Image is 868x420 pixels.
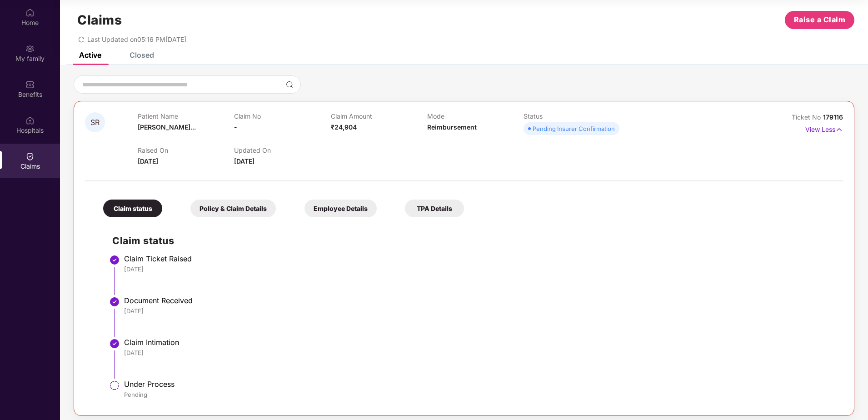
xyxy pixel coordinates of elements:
span: Ticket No [792,113,823,121]
div: Active [79,50,101,60]
img: svg+xml;base64,PHN2ZyBpZD0iU3RlcC1Eb25lLTMyeDMyIiB4bWxucz0iaHR0cDovL3d3dy53My5vcmcvMjAwMC9zdmciIH... [109,255,120,265]
p: Mode [427,112,524,120]
span: [PERSON_NAME]... [138,123,196,131]
p: Updated On [234,146,330,154]
div: Under Process [124,380,834,389]
h1: Claims [77,12,122,28]
h2: Claim status [112,233,834,248]
span: - [234,123,237,131]
img: svg+xml;base64,PHN2ZyB3aWR0aD0iMjAiIGhlaWdodD0iMjAiIHZpZXdCb3g9IjAgMCAyMCAyMCIgZmlsbD0ibm9uZSIgeG... [25,44,35,53]
div: Policy & Claim Details [190,200,276,217]
img: svg+xml;base64,PHN2ZyBpZD0iU2VhcmNoLTMyeDMyIiB4bWxucz0iaHR0cDovL3d3dy53My5vcmcvMjAwMC9zdmciIHdpZH... [286,81,293,88]
p: Raised On [138,146,234,154]
span: [DATE] [234,157,254,165]
div: Pending [124,390,834,399]
div: [DATE] [124,307,834,315]
p: View Less [805,122,843,135]
span: [DATE] [138,157,158,165]
div: Closed [130,50,154,60]
span: redo [78,35,85,43]
img: svg+xml;base64,PHN2ZyBpZD0iQmVuZWZpdHMiIHhtbG5zPSJodHRwOi8vd3d3LnczLm9yZy8yMDAwL3N2ZyIgd2lkdGg9Ij... [25,80,35,89]
span: Last Updated on 05:16 PM[DATE] [87,35,186,43]
button: Raise a Claim [785,11,854,29]
div: Claim status [103,200,162,217]
p: Claim Amount [331,112,427,120]
div: TPA Details [405,200,464,217]
div: Document Received [124,296,834,305]
img: svg+xml;base64,PHN2ZyBpZD0iU3RlcC1QZW5kaW5nLTMyeDMyIiB4bWxucz0iaHR0cDovL3d3dy53My5vcmcvMjAwMC9zdm... [109,380,120,391]
img: svg+xml;base64,PHN2ZyBpZD0iQ2xhaW0iIHhtbG5zPSJodHRwOi8vd3d3LnczLm9yZy8yMDAwL3N2ZyIgd2lkdGg9IjIwIi... [25,152,35,161]
span: 179116 [823,113,843,121]
span: SR [90,119,100,126]
div: [DATE] [124,349,834,357]
div: Claim Ticket Raised [124,254,834,263]
img: svg+xml;base64,PHN2ZyBpZD0iSG9tZSIgeG1sbnM9Imh0dHA6Ly93d3cudzMub3JnLzIwMDAvc3ZnIiB3aWR0aD0iMjAiIG... [25,8,35,17]
div: Claim Intimation [124,338,834,347]
span: Reimbursement [427,123,477,131]
div: Employee Details [304,200,377,217]
img: svg+xml;base64,PHN2ZyBpZD0iU3RlcC1Eb25lLTMyeDMyIiB4bWxucz0iaHR0cDovL3d3dy53My5vcmcvMjAwMC9zdmciIH... [109,338,120,349]
img: svg+xml;base64,PHN2ZyBpZD0iSG9zcGl0YWxzIiB4bWxucz0iaHR0cDovL3d3dy53My5vcmcvMjAwMC9zdmciIHdpZHRoPS... [25,116,35,125]
p: Claim No [234,112,330,120]
div: [DATE] [124,265,834,273]
span: Raise a Claim [794,14,846,25]
p: Status [524,112,620,120]
span: ₹24,904 [331,123,357,131]
div: Pending Insurer Confirmation [533,124,615,133]
p: Patient Name [138,112,234,120]
img: svg+xml;base64,PHN2ZyB4bWxucz0iaHR0cDovL3d3dy53My5vcmcvMjAwMC9zdmciIHdpZHRoPSIxNyIgaGVpZ2h0PSIxNy... [835,125,843,135]
img: svg+xml;base64,PHN2ZyBpZD0iU3RlcC1Eb25lLTMyeDMyIiB4bWxucz0iaHR0cDovL3d3dy53My5vcmcvMjAwMC9zdmciIH... [109,296,120,307]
